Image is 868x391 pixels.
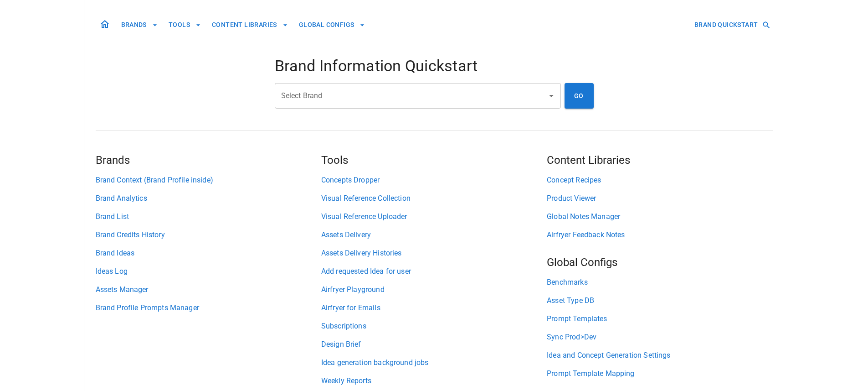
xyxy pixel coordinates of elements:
h4: Brand Information Quickstart [275,57,594,76]
a: Sync Prod>Dev [547,332,772,343]
a: Visual Reference Uploader [321,211,547,222]
a: Visual Reference Collection [321,193,547,204]
button: BRANDS [118,16,161,33]
a: Idea and Concept Generation Settings [547,350,772,361]
a: Ideas Log [96,266,321,277]
a: Brand Analytics [96,193,321,204]
a: Prompt Template Mapping [547,368,772,379]
button: CONTENT LIBRARIES [208,16,292,33]
a: Airfryer Feedback Notes [547,229,772,240]
a: Product Viewer [547,193,772,204]
button: GO [565,83,594,109]
a: Airfryer for Emails [321,302,547,313]
h5: Global Configs [547,255,772,270]
a: Idea generation background jobs [321,357,547,368]
a: Asset Type DB [547,295,772,306]
a: Add requested Idea for user [321,266,547,277]
a: Brand List [96,211,321,222]
a: Subscriptions [321,321,547,332]
a: Weekly Reports [321,375,547,386]
a: Concept Recipes [547,175,772,186]
a: Assets Delivery [321,229,547,240]
a: Airfryer Playground [321,284,547,295]
h5: Tools [321,153,547,167]
a: Benchmarks [547,277,772,288]
a: Concepts Dropper [321,175,547,186]
a: Assets Delivery Histories [321,248,547,259]
a: Brand Context (Brand Profile inside) [96,175,321,186]
a: Global Notes Manager [547,211,772,222]
h5: Brands [96,153,321,167]
h5: Content Libraries [547,153,772,167]
a: Prompt Templates [547,313,772,324]
a: Brand Profile Prompts Manager [96,302,321,313]
button: TOOLS [165,16,205,33]
a: Brand Credits History [96,229,321,240]
button: GLOBAL CONFIGS [295,16,369,33]
a: Assets Manager [96,284,321,295]
a: Brand Ideas [96,248,321,259]
button: Open [545,89,558,102]
button: BRAND QUICKSTART [691,16,772,33]
a: Design Brief [321,339,547,350]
